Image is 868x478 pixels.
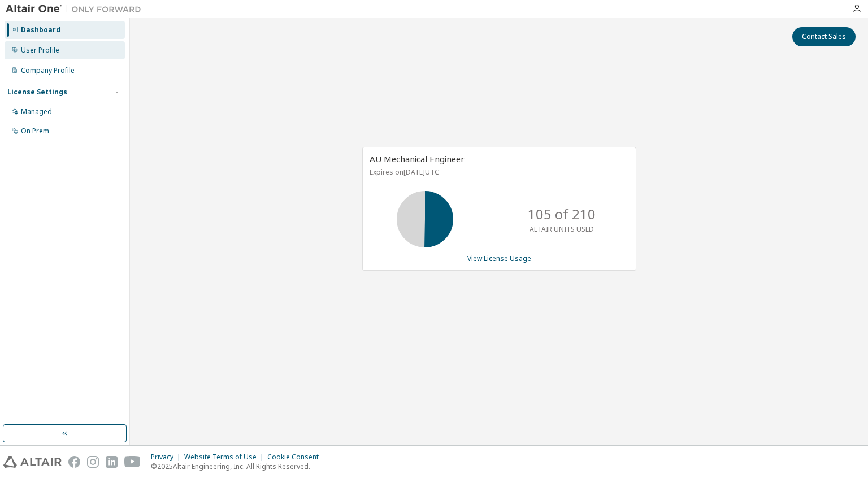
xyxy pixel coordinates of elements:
[21,25,60,34] div: Dashboard
[530,224,594,234] p: ALTAIR UNITS USED
[3,456,62,468] img: altair_logo.svg
[7,88,67,97] div: License Settings
[151,462,325,471] p: © 2025 Altair Engineering, Inc. All Rights Reserved.
[467,254,531,263] a: View License Usage
[184,453,267,462] div: Website Terms of Use
[792,27,856,46] button: Contact Sales
[87,456,99,468] img: instagram.svg
[21,107,52,116] div: Managed
[267,453,325,462] div: Cookie Consent
[21,127,49,136] div: On Prem
[370,167,626,177] p: Expires on [DATE] UTC
[528,205,596,224] p: 105 of 210
[151,453,184,462] div: Privacy
[106,456,118,468] img: linkedin.svg
[68,456,80,468] img: facebook.svg
[21,46,59,55] div: User Profile
[21,66,75,75] div: Company Profile
[6,3,147,15] img: Altair One
[124,456,141,468] img: youtube.svg
[370,153,465,164] span: AU Mechanical Engineer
